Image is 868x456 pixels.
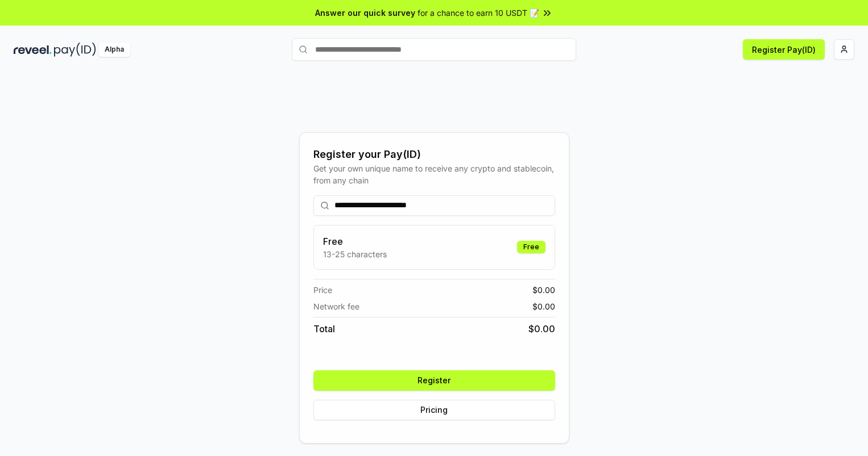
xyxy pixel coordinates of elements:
[323,235,387,248] h3: Free
[315,7,415,19] span: Answer our quick survey
[528,322,555,336] span: $ 0.00
[418,7,539,19] span: for a chance to earn 10 USDT 📝
[313,147,555,162] div: Register your Pay(ID)
[313,322,335,336] span: Total
[743,39,825,60] button: Register Pay(ID)
[313,400,555,420] button: Pricing
[323,248,387,260] p: 13-25 characters
[517,241,545,253] div: Free
[14,43,52,57] img: reveel_dark
[313,162,555,186] div: Get your own unique name to receive any crypto and stablecoin, from any chain
[532,300,555,312] span: $ 0.00
[98,43,130,57] div: Alpha
[313,370,555,391] button: Register
[313,284,332,296] span: Price
[54,43,96,57] img: pay_id
[532,284,555,296] span: $ 0.00
[313,300,359,312] span: Network fee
